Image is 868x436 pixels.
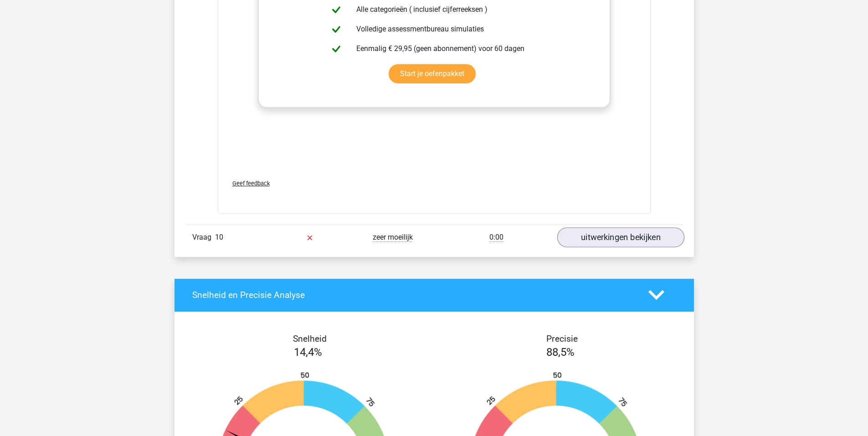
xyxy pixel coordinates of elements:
[546,346,575,359] span: 88,5%
[294,346,322,359] span: 14,4%
[373,233,413,242] span: zeer moeilijk
[192,333,427,344] h4: Snelheid
[192,290,635,300] h4: Snelheid en Precisie Analyse
[489,233,503,242] span: 0:00
[389,64,476,83] a: Start je oefenpakket
[232,180,270,187] span: Geef feedback
[215,233,223,241] span: 10
[445,333,680,344] h4: Precisie
[192,232,215,243] span: Vraag
[557,227,684,247] a: uitwerkingen bekijken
